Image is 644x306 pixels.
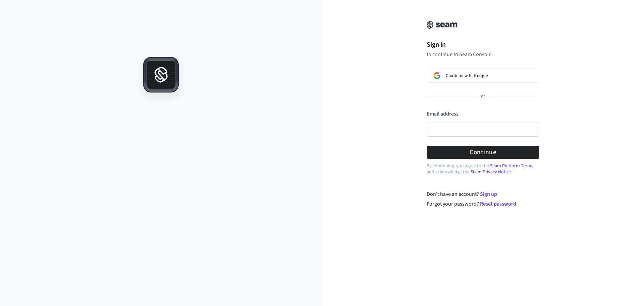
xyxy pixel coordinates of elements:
button: Continue [427,146,539,159]
h1: Sign in [427,40,539,50]
div: Don't have an account? [427,190,540,198]
label: Email address [427,110,459,118]
img: Sign in with Google [434,72,440,79]
a: Sign up [480,190,497,198]
a: Reset password [480,200,516,208]
span: Continue with Google [446,73,488,78]
a: Seam Platform Terms [490,163,533,169]
img: Seam Console [427,21,458,29]
p: or [481,93,485,99]
p: By continuing, you agree to the and acknowledge the . [427,163,539,175]
p: to continue to Seam Console [427,51,539,58]
div: Forgot your password? [427,200,540,208]
a: Seam Privacy Notice [471,169,511,175]
button: Sign in with GoogleContinue with Google [427,69,539,83]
